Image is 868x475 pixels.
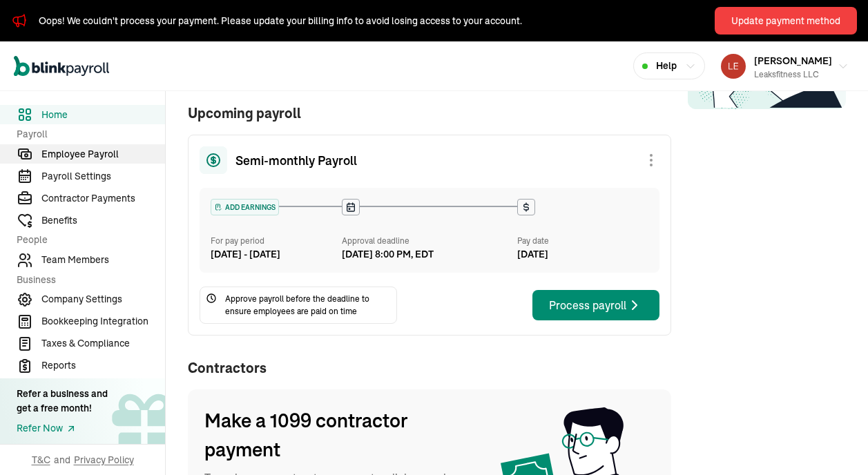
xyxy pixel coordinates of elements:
div: Refer a business and get a free month! [17,387,108,416]
span: Home [41,108,165,122]
span: Benefits [41,213,165,228]
div: Oops! We couldn't process your payment. Please update your billing info to avoid losing access to... [39,14,522,28]
span: People [17,233,157,247]
a: Refer Now [17,421,108,436]
div: [DATE] 8:00 PM, EDT [342,247,434,262]
div: Update payment method [731,14,840,28]
span: T&C [32,453,50,467]
span: Team Members [41,253,165,267]
div: Process payroll [549,297,643,313]
span: [PERSON_NAME] [754,55,832,67]
span: Make a 1099 contractor payment [204,406,481,464]
span: Employee Payroll [41,147,165,162]
span: Taxes & Compliance [41,336,165,351]
span: Approve payroll before the deadline to ensure employees are paid on time [225,293,391,318]
div: For pay period [211,235,342,247]
span: Upcoming payroll [188,103,671,124]
span: Contractors [188,358,671,378]
iframe: Chat Widget [799,409,868,475]
div: ADD EARNINGS [211,200,278,215]
div: [DATE] [517,247,648,262]
span: Payroll [17,127,157,142]
span: Payroll Settings [41,169,165,184]
div: Pay date [517,235,648,247]
span: Reports [41,358,165,373]
span: Business [17,273,157,287]
span: Bookkeeping Integration [41,314,165,329]
button: Help [633,52,705,79]
nav: Global [14,46,109,86]
button: Process payroll [532,290,659,320]
span: Company Settings [41,292,165,307]
div: [DATE] - [DATE] [211,247,342,262]
div: Leaksfitness LLC [754,68,832,81]
button: [PERSON_NAME]Leaksfitness LLC [715,49,854,84]
span: Help [656,59,677,73]
span: Contractor Payments [41,191,165,206]
span: Privacy Policy [74,453,134,467]
button: Update payment method [715,7,857,35]
span: Semi-monthly Payroll [235,151,357,170]
div: Approval deadline [342,235,512,247]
